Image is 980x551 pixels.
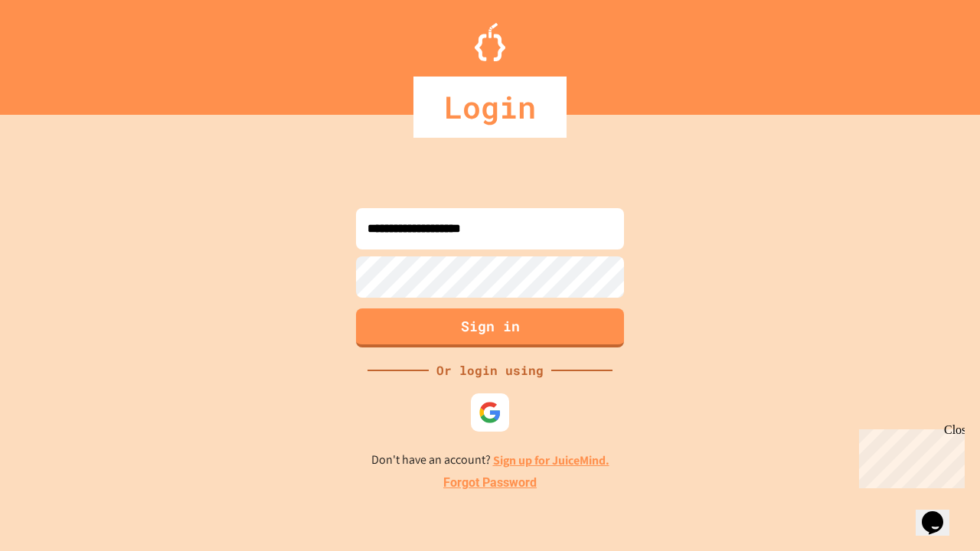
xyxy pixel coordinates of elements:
button: Sign in [356,308,624,347]
a: Sign up for JuiceMind. [493,452,609,468]
iframe: chat widget [853,423,965,488]
p: Don't have an account? [371,451,609,470]
div: Or login using [429,361,551,380]
img: Logo.svg [475,23,505,61]
iframe: chat widget [916,490,965,536]
div: Chat with us now!Close [6,6,106,97]
a: Forgot Password [443,474,537,492]
img: google-icon.svg [479,401,501,424]
div: Login [413,77,567,138]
